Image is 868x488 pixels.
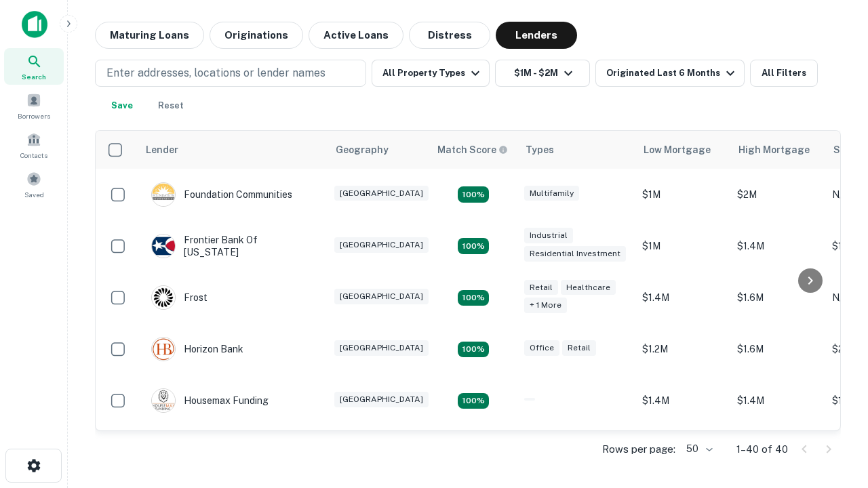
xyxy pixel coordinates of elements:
[800,380,868,445] iframe: Chat Widget
[409,22,490,49] button: Distress
[730,323,825,375] td: $1.6M
[458,393,489,409] div: Matching Properties: 4, hasApolloMatch: undefined
[458,238,489,254] div: Matching Properties: 4, hasApolloMatch: undefined
[4,166,64,203] a: Saved
[524,246,626,262] div: Residential Investment
[635,169,730,220] td: $1M
[562,340,596,356] div: Retail
[635,323,730,375] td: $1.2M
[151,337,243,361] div: Horizon Bank
[602,441,675,457] p: Rows per page:
[334,237,429,253] div: [GEOGRAPHIC_DATA]
[100,92,144,119] button: Save your search to get updates of matches that match your search criteria.
[334,289,429,304] div: [GEOGRAPHIC_DATA]
[151,182,292,207] div: Foundation Communities
[437,142,505,157] h6: Match Score
[635,220,730,272] td: $1M
[309,22,403,49] button: Active Loans
[738,142,810,158] div: High Mortgage
[517,131,635,169] th: Types
[750,60,818,87] button: All Filters
[22,71,46,82] span: Search
[561,280,616,296] div: Healthcare
[18,110,50,121] span: Borrowers
[4,127,64,163] a: Contacts
[152,183,175,206] img: picture
[429,131,517,169] th: Capitalize uses an advanced AI algorithm to match your search with the best lender. The match sco...
[495,60,590,87] button: $1M - $2M
[635,272,730,323] td: $1.4M
[334,340,429,356] div: [GEOGRAPHIC_DATA]
[95,22,204,49] button: Maturing Loans
[524,228,573,243] div: Industrial
[20,150,47,161] span: Contacts
[526,142,554,158] div: Types
[210,22,303,49] button: Originations
[524,298,567,313] div: + 1 more
[730,131,825,169] th: High Mortgage
[328,131,429,169] th: Geography
[4,48,64,85] a: Search
[336,142,389,158] div: Geography
[606,65,738,81] div: Originated Last 6 Months
[24,189,44,200] span: Saved
[730,272,825,323] td: $1.6M
[22,11,47,38] img: capitalize-icon.png
[106,65,325,81] p: Enter addresses, locations or lender names
[496,22,577,49] button: Lenders
[146,142,178,158] div: Lender
[595,60,745,87] button: Originated Last 6 Months
[151,234,314,258] div: Frontier Bank Of [US_STATE]
[334,392,429,407] div: [GEOGRAPHIC_DATA]
[458,290,489,306] div: Matching Properties: 4, hasApolloMatch: undefined
[152,389,175,412] img: picture
[138,131,328,169] th: Lender
[635,426,730,478] td: $1.4M
[334,186,429,201] div: [GEOGRAPHIC_DATA]
[152,338,175,361] img: picture
[730,375,825,426] td: $1.4M
[151,388,269,413] div: Housemax Funding
[372,60,490,87] button: All Property Types
[149,92,193,119] button: Reset
[736,441,788,457] p: 1–40 of 40
[730,169,825,220] td: $2M
[635,131,730,169] th: Low Mortgage
[152,235,175,258] img: picture
[458,186,489,203] div: Matching Properties: 4, hasApolloMatch: undefined
[644,142,711,158] div: Low Mortgage
[635,375,730,426] td: $1.4M
[4,87,64,124] a: Borrowers
[524,280,558,296] div: Retail
[151,285,208,310] div: Frost
[95,60,366,87] button: Enter addresses, locations or lender names
[437,142,508,157] div: Capitalize uses an advanced AI algorithm to match your search with the best lender. The match sco...
[152,286,175,309] img: picture
[524,186,579,201] div: Multifamily
[681,439,715,459] div: 50
[730,220,825,272] td: $1.4M
[524,340,559,356] div: Office
[730,426,825,478] td: $1.6M
[458,342,489,358] div: Matching Properties: 4, hasApolloMatch: undefined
